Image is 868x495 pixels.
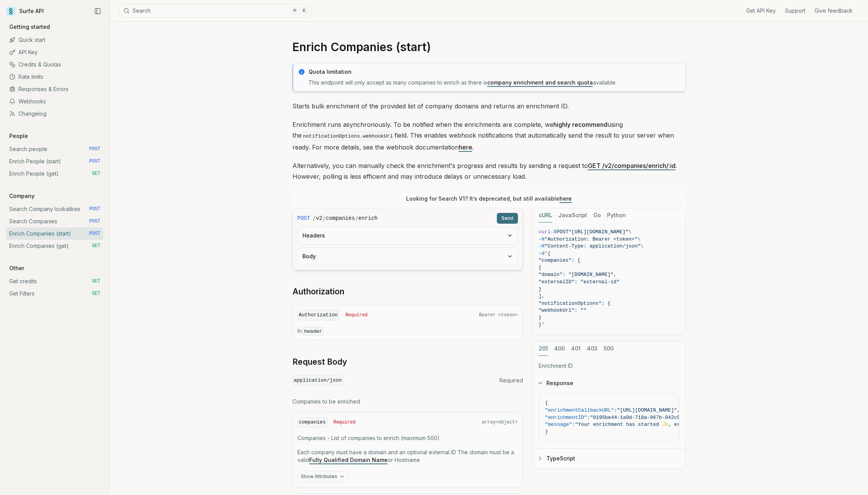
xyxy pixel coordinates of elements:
[554,342,565,356] button: 400
[533,448,685,468] button: TypeScript
[300,7,309,15] kbd: K
[6,46,103,58] a: API Key
[746,7,776,15] a: Get API Key
[571,342,581,356] button: 401
[539,243,545,249] span: -H
[323,214,325,222] span: /
[292,357,347,367] a: Request Body
[593,208,601,223] button: Go
[545,429,548,435] span: }
[6,240,103,252] a: Enrich Companies (get) GET
[313,214,315,222] span: /
[500,377,523,384] span: Required
[358,214,378,222] code: enrich
[89,158,100,164] span: POST
[539,208,552,223] button: cURL
[6,275,103,287] a: Get credits GET
[92,243,100,249] span: GET
[292,398,523,405] p: Companies to be enriched
[309,457,388,463] a: Fully Qualified Domain Name
[551,229,557,235] span: -X
[6,58,103,71] a: Credits & Quotas
[297,448,518,464] p: Each company must have a domain and an optional external ID The domain must be a valid or Hostname
[6,34,103,46] a: Quick start
[334,419,356,425] span: Required
[309,68,681,76] p: Quota limitation
[92,278,100,284] span: GET
[6,83,103,95] a: Responses & Errors
[482,419,518,425] span: array<object>
[292,40,686,54] h1: Enrich Companies (start)
[587,415,590,420] span: :
[459,143,472,151] a: here
[316,214,322,222] code: v2
[290,7,299,15] kbd: ⌘
[92,291,100,297] span: GET
[539,251,545,256] span: -d
[497,213,518,224] button: Send
[297,214,310,222] span: POST
[298,248,518,265] button: Body
[533,393,685,448] div: Response
[292,101,686,111] p: Starts bulk enrichment of the provided list of company domains and returns an enrichment ID.
[487,79,593,86] a: company enrichment and search quota
[6,215,103,228] a: Search Companies POST
[297,471,349,482] button: Show Attributes
[89,231,100,237] span: POST
[637,236,641,242] span: \
[587,342,597,356] button: 403
[292,286,344,297] a: Authorization
[302,132,395,141] code: notificationOptions.webhookUrl
[309,79,681,86] p: This endpoint will only accept as many companies to enrich as there is available
[545,415,587,420] span: "enrichmentID"
[607,208,626,223] button: Python
[6,108,103,120] a: Changelog
[89,218,100,224] span: POST
[92,5,103,17] button: Collapse Sidebar
[614,407,617,413] span: :
[575,422,755,427] span: "Your enrichment has started ✨, estimated time: 2 seconds."
[544,236,637,242] span: "Authorization: Bearer <token>"
[89,146,100,152] span: POST
[545,400,548,406] span: {
[545,422,572,427] span: "message"
[6,168,103,180] a: Enrich People (get) GET
[479,312,518,318] span: Bearer <token>
[539,315,542,321] span: }
[6,71,103,83] a: Rate limits
[326,214,355,222] code: companies
[556,229,568,235] span: POST
[6,192,38,200] p: Company
[629,229,632,235] span: \
[303,327,324,336] code: header
[544,251,551,256] span: '{
[297,434,518,442] p: Companies - List of companies to enrich (maximum 500).
[539,229,551,235] span: curl
[539,362,679,370] p: Enrichment ID
[677,407,680,413] span: ,
[569,229,629,235] span: "[URL][DOMAIN_NAME]"
[558,208,587,223] button: JavaScript
[533,373,685,393] button: Response
[539,322,545,327] span: }'
[292,160,686,182] p: Alternatively, you can manually check the enrichment's progress and results by sending a request ...
[539,236,545,242] span: -H
[572,422,575,427] span: :
[539,307,587,313] span: "webhookUrl": ""
[539,272,617,277] span: "domain": "[DOMAIN_NAME]",
[545,407,614,413] span: "enrichmentCallbackURL"
[617,407,677,413] span: "[URL][DOMAIN_NAME]"
[590,415,704,420] span: "0195be44-1a0d-718a-967b-042c9d17ffd7"
[539,342,548,356] button: 201
[544,243,641,249] span: "Content-Type: application/json"
[6,287,103,300] a: Get Filters GET
[292,119,686,153] p: Enrichment runs asynchronously. To be notified when the enrichments are complete, we using the fi...
[553,121,607,128] strong: highly recommend
[89,206,100,212] span: POST
[406,195,572,203] p: Looking for Search V1? It’s deprecated, but still available
[539,279,620,285] span: "externalID": "external-id"
[6,228,103,240] a: Enrich Companies (start) POST
[539,265,542,271] span: {
[539,293,545,299] span: ],
[539,301,611,306] span: "notificationOptions": {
